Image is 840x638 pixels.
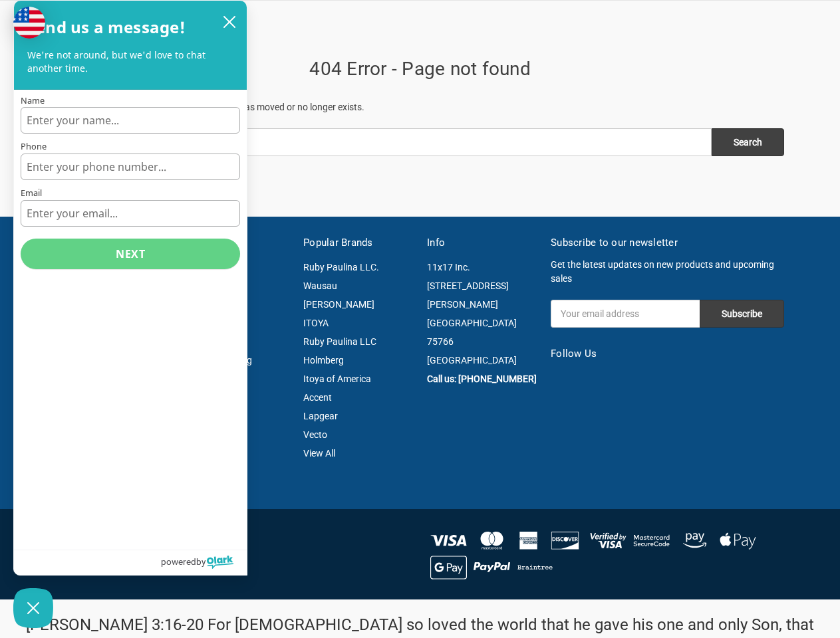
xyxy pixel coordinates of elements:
a: Vecto [303,429,327,440]
p: Uh oh, looks like the page you are looking for has moved or no longer exists. [56,100,784,114]
a: Ruby Paulina LLC [303,336,376,347]
p: We're not around, but we'd love to chat another time. [27,49,233,76]
h1: 404 Error - Page not found [56,55,784,83]
button: close chatbox [219,12,240,32]
a: Holmberg [303,355,344,366]
button: Next [21,239,240,269]
span: powered [161,553,196,570]
a: Wausau [303,280,337,291]
h5: Popular Brands [303,235,413,251]
a: ITOYA [303,318,329,328]
h2: Send us a message! [27,14,186,41]
span: by [196,553,206,570]
label: Phone [21,142,240,151]
a: Itoya of America [303,373,371,384]
img: duty and tax information for United States [13,7,45,39]
input: Subscribe [700,300,784,328]
input: Your email address [551,300,700,328]
a: Lapgear [303,411,338,421]
input: Search [712,128,784,156]
a: [PERSON_NAME] [303,299,374,310]
a: Ruby Paulina LLC. [303,262,379,272]
label: Name [21,96,240,105]
a: View All [303,448,335,459]
input: Email [21,200,240,227]
h5: Subscribe to our newsletter [551,235,784,251]
address: 11x17 Inc. [STREET_ADDRESS][PERSON_NAME] [GEOGRAPHIC_DATA] 75766 [GEOGRAPHIC_DATA] [427,258,537,370]
h5: Follow Us [551,346,784,362]
input: Name [21,107,240,134]
button: Close Chatbox [13,588,53,628]
a: Call us: [PHONE_NUMBER] [427,373,537,384]
a: Accent [303,392,332,403]
input: Search by keyword, brand or SKU [56,128,712,156]
h5: Info [427,235,537,251]
label: Email [21,189,240,197]
a: Powered by Olark [161,550,247,575]
input: Phone [21,154,240,180]
p: Get the latest updates on new products and upcoming sales [551,258,784,286]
